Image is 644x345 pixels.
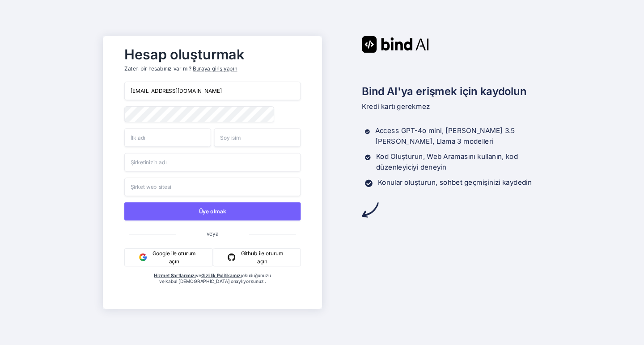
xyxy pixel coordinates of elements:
a: Hizmet Şartlarımızı [154,272,196,278]
button: Üye olmak [124,202,301,220]
img: google [139,254,147,261]
button: Github ile oturum açın [213,248,301,266]
font: Konular oluşturun, sohbet geçmişinizi kaydedin [378,179,532,187]
font: Google ile oturum açın [153,250,196,264]
img: ok [362,202,378,218]
input: Soy isim [214,128,301,147]
a: Gizlilik Politikamızı [201,272,242,278]
font: okuduğunuzu ve kabul [DEMOGRAPHIC_DATA] onaylıyorsunuz . [159,272,271,284]
font: Github ile oturum açın [241,250,283,264]
font: Zaten bir hesabınız var mı? [124,66,191,72]
button: Google ile oturum açın [124,248,213,266]
input: Şirket web sitesi [124,178,301,196]
font: Üye olmak [199,208,226,214]
input: Şirketinizin adı [124,153,301,172]
font: Buraya giriş yapın [193,66,237,72]
input: E-posta [124,82,301,100]
font: Kredi kartı gerekmez [362,103,430,111]
font: Hesap oluşturmak [124,46,245,62]
img: Bind AI logosu [362,36,429,53]
font: Access GPT-4o mini, [PERSON_NAME] 3.5 [PERSON_NAME], Llama 3 modelleri [375,127,515,145]
img: github [228,254,236,261]
font: ve [196,272,201,278]
font: Bind AI'ya erişmek için kaydolun [362,85,526,98]
input: İlk adı [124,128,211,147]
font: Kod Oluşturun, Web Aramasını kullanın, kod düzenleyiciyi deneyin [376,153,518,171]
font: veya [207,230,219,237]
